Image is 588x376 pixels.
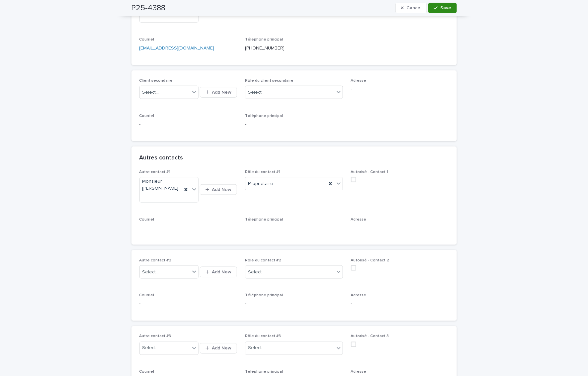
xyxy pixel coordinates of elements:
span: Autre contact #1 [139,170,171,174]
span: Courriel [139,38,154,42]
p: - [245,121,343,128]
span: Add New [212,187,231,192]
p: [PHONE_NUMBER] [245,45,343,52]
span: Courriel [139,294,154,298]
span: Téléphone principal [245,370,283,374]
span: Propriétaire [248,180,273,187]
span: Autre contact #2 [139,258,172,262]
button: Add New [200,267,237,277]
div: Select... [248,89,265,96]
span: Autorisé - Contact 2 [351,258,389,262]
span: Adresse [351,370,367,374]
div: Select... [142,269,159,276]
span: Rôle du contact #1 [245,170,280,174]
span: Monsieur [PERSON_NAME] [142,178,179,192]
span: Adresse [351,218,367,222]
p: - [351,225,449,232]
p: - [245,301,343,308]
span: Courriel [139,218,154,222]
h2: Autres contacts [139,154,183,162]
span: Téléphone principal [245,218,283,222]
span: Rôle du client secondaire [245,79,294,83]
span: Autre contact #3 [139,334,171,338]
span: Autorisé - Contact 1 [351,170,388,174]
span: Téléphone principal [245,114,283,118]
p: - [245,225,343,232]
div: Select... [248,345,265,352]
span: Autorisé - Contact 3 [351,334,389,338]
span: Add New [212,346,231,351]
span: Client secondaire [139,79,173,83]
span: Courriel [139,370,154,374]
span: Save [441,6,452,10]
span: Adresse [351,294,367,298]
div: Select... [142,345,159,352]
div: Select... [248,269,265,276]
span: Rôle du contact #2 [245,258,281,262]
a: [EMAIL_ADDRESS][DOMAIN_NAME] [139,46,214,50]
button: Save [428,3,457,13]
span: Rôle du contact #3 [245,334,281,338]
span: Add New [212,90,231,95]
span: Cancel [406,6,421,10]
button: Add New [200,87,237,98]
div: Select... [142,89,159,96]
span: Courriel [139,114,154,118]
span: Add New [212,270,231,274]
button: Add New [200,184,237,195]
span: Téléphone principal [245,294,283,298]
p: - [351,301,449,308]
button: Cancel [395,3,427,13]
p: - [139,121,237,128]
p: - [351,86,449,93]
span: Adresse [351,79,367,83]
button: Add New [200,343,237,354]
h2: P25-4388 [131,3,166,13]
p: - [139,301,237,308]
p: - [139,225,237,232]
span: Téléphone principal [245,38,283,42]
